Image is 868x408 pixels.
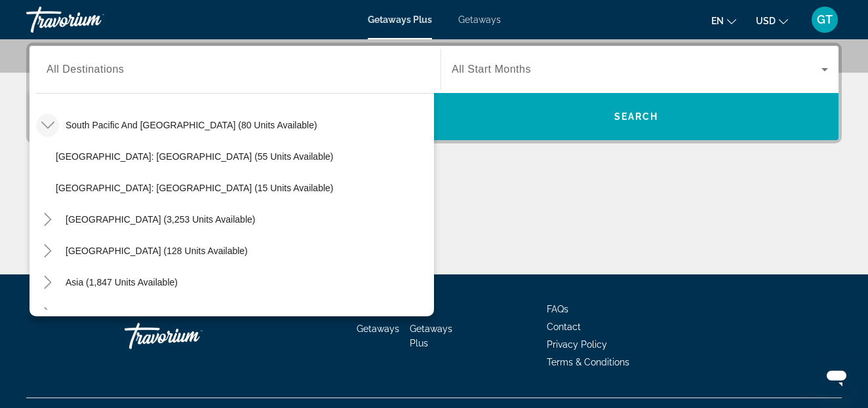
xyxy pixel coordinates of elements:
[547,339,607,350] a: Privacy Policy
[547,304,568,314] a: FAQs
[434,93,838,140] button: Search
[125,316,256,356] a: Travorium
[56,183,334,193] span: [GEOGRAPHIC_DATA]: [GEOGRAPHIC_DATA] (15 units available)
[410,324,452,348] a: Getaways Plus
[368,14,432,25] a: Getaways Plus
[452,64,531,75] span: All Start Months
[49,145,434,168] button: [GEOGRAPHIC_DATA]: [GEOGRAPHIC_DATA] (55 units available)
[711,16,724,26] span: en
[756,16,776,26] span: USD
[59,208,262,231] button: [GEOGRAPHIC_DATA] (3,253 units available)
[36,114,59,137] button: Toggle South Pacific and Oceania (80 units available)
[66,246,248,256] span: [GEOGRAPHIC_DATA] (128 units available)
[30,46,838,140] div: Search widget
[36,271,59,294] button: Toggle Asia (1,847 units available)
[66,277,178,287] span: Asia (1,847 units available)
[66,214,255,225] span: [GEOGRAPHIC_DATA] (3,253 units available)
[547,357,629,367] a: Terms & Conditions
[357,324,399,334] a: Getaways
[816,356,858,398] iframe: Button to launch messaging window
[59,270,184,294] button: Asia (1,847 units available)
[59,113,324,137] button: South Pacific and [GEOGRAPHIC_DATA] (80 units available)
[66,120,317,130] span: South Pacific and [GEOGRAPHIC_DATA] (80 units available)
[547,322,581,332] a: Contact
[26,3,157,37] a: Travorium
[66,308,176,319] span: Africa (112 units available)
[56,151,334,162] span: [GEOGRAPHIC_DATA]: [GEOGRAPHIC_DATA] (55 units available)
[711,11,736,30] button: Change language
[458,14,501,25] a: Getaways
[59,239,254,263] button: [GEOGRAPHIC_DATA] (128 units available)
[756,11,788,30] button: Change currency
[817,13,833,26] span: GT
[47,64,124,75] span: All Destinations
[59,302,182,325] button: Africa (112 units available)
[49,176,434,200] button: [GEOGRAPHIC_DATA]: [GEOGRAPHIC_DATA] (15 units available)
[808,6,842,33] button: User Menu
[36,303,59,325] button: Toggle Africa (112 units available)
[36,240,59,263] button: Toggle Central America (128 units available)
[614,111,659,122] span: Search
[36,208,59,231] button: Toggle South America (3,253 units available)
